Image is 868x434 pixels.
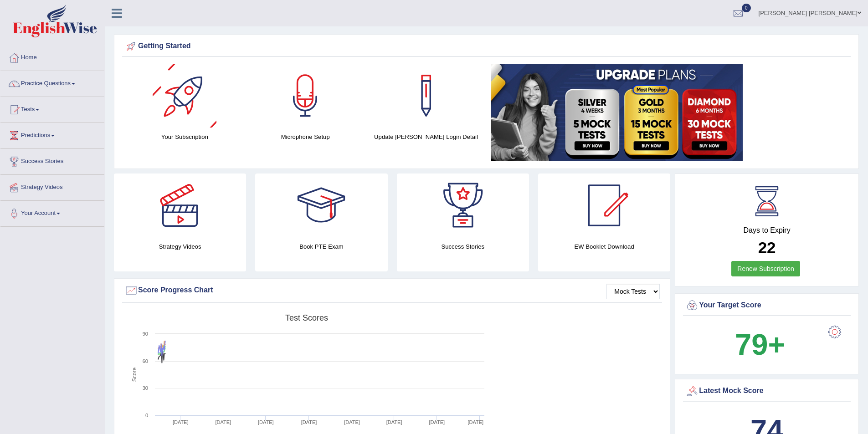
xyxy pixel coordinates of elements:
[429,419,445,425] tspan: [DATE]
[538,242,670,251] h4: EW Booklet Download
[250,132,361,142] h4: Microphone Setup
[731,261,800,276] a: Renew Subscription
[0,123,104,146] a: Predictions
[0,97,104,120] a: Tests
[131,368,138,382] tspan: Score
[0,175,104,198] a: Strategy Videos
[468,419,484,425] tspan: [DATE]
[143,385,148,391] text: 30
[344,419,360,425] tspan: [DATE]
[301,419,317,425] tspan: [DATE]
[685,299,848,312] div: Your Target Score
[124,40,848,53] div: Getting Started
[143,331,148,337] text: 90
[124,284,660,297] div: Score Progress Chart
[285,313,328,322] tspan: Test scores
[114,242,246,251] h4: Strategy Videos
[215,419,231,425] tspan: [DATE]
[685,226,848,235] h4: Days to Expiry
[397,242,529,251] h4: Success Stories
[145,413,148,418] text: 0
[758,239,776,256] b: 22
[255,242,387,251] h4: Book PTE Exam
[129,132,241,142] h4: Your Subscription
[0,201,104,224] a: Your Account
[742,4,751,12] span: 0
[370,132,482,142] h4: Update [PERSON_NAME] Login Detail
[258,419,274,425] tspan: [DATE]
[173,419,189,425] tspan: [DATE]
[0,45,104,68] a: Home
[0,149,104,172] a: Success Stories
[685,384,848,398] div: Latest Mock Score
[386,419,402,425] tspan: [DATE]
[735,328,785,361] b: 79+
[491,64,743,161] img: small5.jpg
[143,358,148,364] text: 60
[0,71,104,94] a: Practice Questions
